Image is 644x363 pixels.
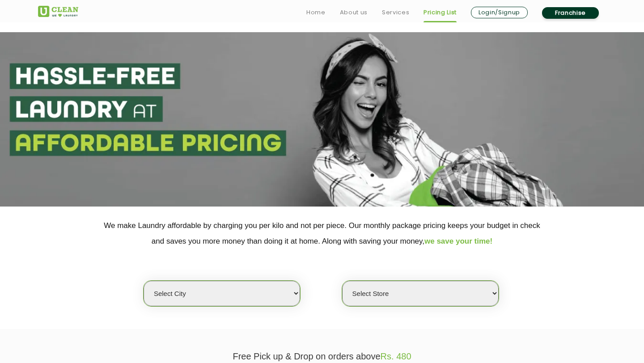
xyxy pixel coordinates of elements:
p: Free Pick up & Drop on orders above [38,351,606,362]
a: Login/Signup [471,7,528,18]
p: We make Laundry affordable by charging you per kilo and not per piece. Our monthly package pricin... [38,218,606,249]
a: Franchise [542,7,599,19]
span: Rs. 480 [381,351,411,361]
a: Pricing List [424,7,457,18]
span: we save your time! [424,237,492,245]
img: UClean Laundry and Dry Cleaning [38,6,78,17]
a: About us [340,7,368,18]
a: Home [306,7,326,18]
a: Services [382,7,409,18]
